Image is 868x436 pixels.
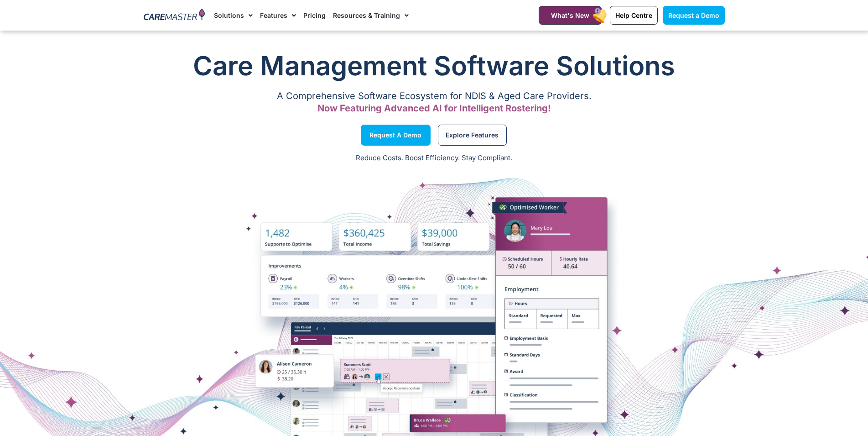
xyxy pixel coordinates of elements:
img: CareMaster Logo [144,9,205,22]
a: Request a Demo [663,6,725,25]
span: Request a Demo [668,11,719,19]
span: What's New [551,11,589,19]
a: What's New [539,6,602,25]
span: Now Featuring Advanced AI for Intelligent Rostering! [317,103,551,114]
span: Explore Features [446,133,499,137]
a: Request a Demo [361,125,431,146]
a: Help Centre [610,6,658,25]
h1: Care Management Software Solutions [144,47,725,84]
p: A Comprehensive Software Ecosystem for NDIS & Aged Care Providers. [144,93,725,99]
a: Explore Features [438,125,507,146]
span: Help Centre [615,11,652,19]
span: Request a Demo [369,133,421,137]
p: Reduce Costs. Boost Efficiency. Stay Compliant. [5,153,863,163]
